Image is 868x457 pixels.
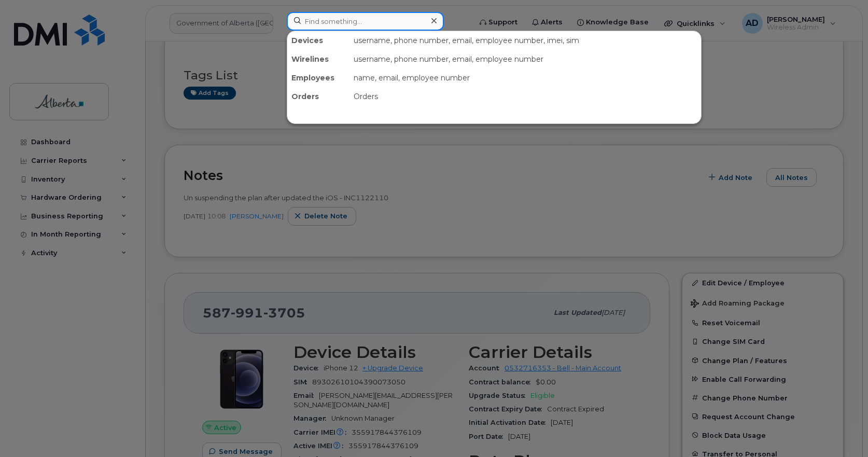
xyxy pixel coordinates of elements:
div: Orders [287,87,349,106]
div: Wirelines [287,50,349,68]
div: Employees [287,68,349,87]
input: Find something... [287,12,444,31]
div: username, phone number, email, employee number [349,50,701,68]
div: Devices [287,31,349,50]
div: name, email, employee number [349,68,701,87]
div: Orders [349,87,701,106]
div: username, phone number, email, employee number, imei, sim [349,31,701,50]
